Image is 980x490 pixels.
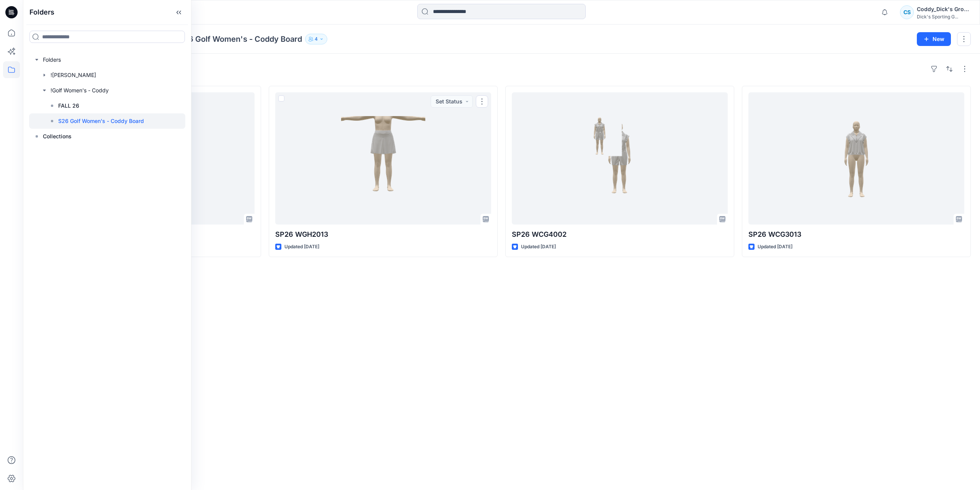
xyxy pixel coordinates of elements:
[275,92,491,225] a: SP26 WGH2013
[43,132,72,141] p: Collections
[917,5,970,14] div: Coddy_Dick's Group
[58,101,79,110] p: FALL 26
[512,229,728,240] p: SP26 WCG4002
[917,14,970,20] div: Dick's Sporting G...
[179,34,302,44] p: S26 Golf Women's - Coddy Board
[748,229,964,240] p: SP26 WCG3013
[512,92,728,225] a: SP26 WCG4002
[758,243,792,251] p: Updated [DATE]
[58,116,144,126] p: S26 Golf Women's - Coddy Board
[315,35,318,43] p: 4
[305,34,327,44] button: 4
[900,5,914,19] div: CS
[521,243,556,251] p: Updated [DATE]
[917,32,951,46] button: New
[284,243,319,251] p: Updated [DATE]
[748,92,964,225] a: SP26 WCG3013
[275,229,491,240] p: SP26 WGH2013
